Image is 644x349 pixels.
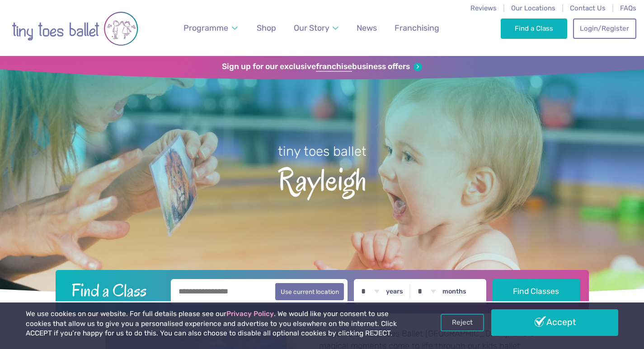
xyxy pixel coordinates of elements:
label: years [386,288,403,296]
a: Login/Register [573,19,636,38]
a: Shop [253,18,280,38]
a: Privacy Policy [226,310,274,318]
small: tiny toes ballet [278,144,367,159]
a: FAQs [620,4,636,12]
a: Accept [491,309,618,335]
button: Use current location [275,283,344,300]
label: months [442,288,466,296]
a: Sign up for our exclusivefranchisebusiness offers [222,62,422,72]
a: News [353,18,381,38]
a: Franchising [390,18,443,38]
span: Shop [257,23,276,33]
button: Find Classes [493,279,580,304]
a: Find a Class [501,19,567,38]
span: Rayleigh [16,160,628,197]
a: Programme [179,18,242,38]
img: tiny toes ballet [12,6,138,51]
a: Our Locations [511,4,555,12]
span: News [357,23,377,33]
a: Contact Us [570,4,606,12]
p: We use cookies on our website. For full details please see our . We would like your consent to us... [26,309,411,339]
span: Programme [183,23,228,33]
span: Franchising [395,23,439,33]
span: Our Story [294,23,329,33]
strong: franchise [316,62,352,72]
h2: Find a Class [64,279,165,302]
a: Reviews [470,4,497,12]
a: Reject [441,314,484,331]
a: Our Story [290,18,343,38]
